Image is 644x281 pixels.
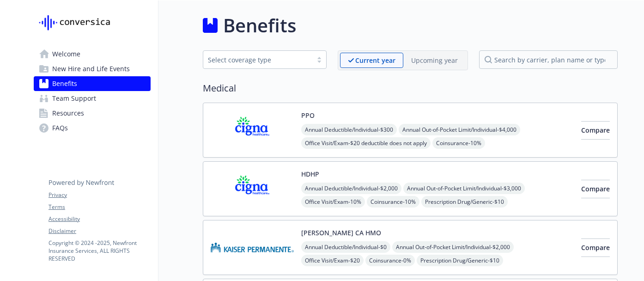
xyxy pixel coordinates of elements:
a: Team Support [34,91,151,106]
img: CIGNA carrier logo [211,110,294,150]
span: Coinsurance - 10% [367,196,419,208]
button: Compare [581,180,610,198]
span: Office Visit/Exam - $20 deductible does not apply [301,137,431,149]
img: CIGNA carrier logo [211,169,294,208]
a: Benefits [34,76,151,91]
span: Coinsurance - 0% [365,255,415,266]
p: Upcoming year [411,55,458,65]
span: Annual Out-of-Pocket Limit/Individual - $3,000 [403,183,525,194]
a: Accessibility [49,215,150,223]
a: FAQs [34,121,151,135]
input: search by carrier, plan name or type [479,50,618,69]
span: Benefits [52,76,77,91]
span: New Hire and Life Events [52,61,130,76]
span: Prescription Drug/Generic - $10 [421,196,508,208]
p: Copyright © 2024 - 2025 , Newfront Insurance Services, ALL RIGHTS RESERVED [49,239,150,263]
h2: Medical [203,81,618,95]
span: Resources [52,106,84,121]
a: Terms [49,203,150,211]
span: Compare [581,243,610,252]
span: Welcome [52,47,80,61]
span: Coinsurance - 10% [432,137,485,149]
img: Kaiser Permanente Insurance Company carrier logo [211,228,294,267]
a: Privacy [49,191,150,199]
span: Annual Out-of-Pocket Limit/Individual - $4,000 [399,124,520,135]
span: Compare [581,184,610,193]
a: New Hire and Life Events [34,61,151,76]
h1: Benefits [223,12,296,39]
a: Welcome [34,47,151,61]
button: Compare [581,121,610,140]
button: Compare [581,238,610,257]
span: Prescription Drug/Generic - $10 [417,255,503,266]
button: [PERSON_NAME] CA HMO [301,228,381,238]
span: Team Support [52,91,96,106]
span: Annual Out-of-Pocket Limit/Individual - $2,000 [392,241,514,253]
p: Current year [355,55,395,65]
span: FAQs [52,121,68,135]
a: Resources [34,106,151,121]
span: Office Visit/Exam - $20 [301,255,364,266]
button: HDHP [301,169,319,179]
span: Annual Deductible/Individual - $2,000 [301,183,401,194]
a: Disclaimer [49,227,150,235]
div: Select coverage type [208,55,308,65]
button: PPO [301,110,315,120]
span: Annual Deductible/Individual - $0 [301,241,390,253]
span: Compare [581,126,610,134]
span: Annual Deductible/Individual - $300 [301,124,397,135]
span: Office Visit/Exam - 10% [301,196,365,208]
